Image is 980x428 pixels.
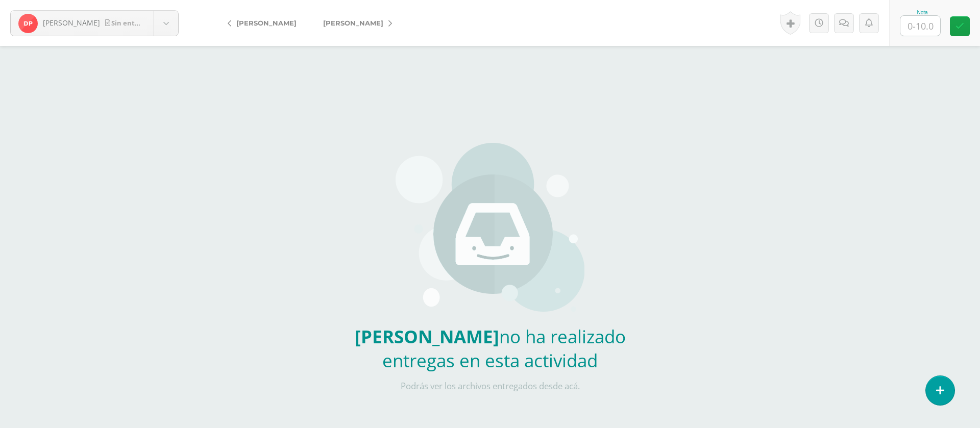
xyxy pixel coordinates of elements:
[18,14,38,33] img: b639ca221beab4323281d2db3596124b.png
[11,11,178,36] a: [PERSON_NAME]Sin entrega
[219,11,310,35] a: [PERSON_NAME]
[900,10,945,15] div: Nota
[339,324,641,372] h2: no ha realizado entregas en esta actividad
[339,381,641,392] p: Podrás ver los archivos entregados desde acá.
[105,18,150,28] span: Sin entrega
[396,143,584,316] img: stages.png
[900,16,940,36] input: 0-10.0
[236,19,297,27] span: [PERSON_NAME]
[310,11,400,35] a: [PERSON_NAME]
[323,19,383,27] span: [PERSON_NAME]
[355,324,499,348] b: [PERSON_NAME]
[43,18,100,28] span: [PERSON_NAME]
